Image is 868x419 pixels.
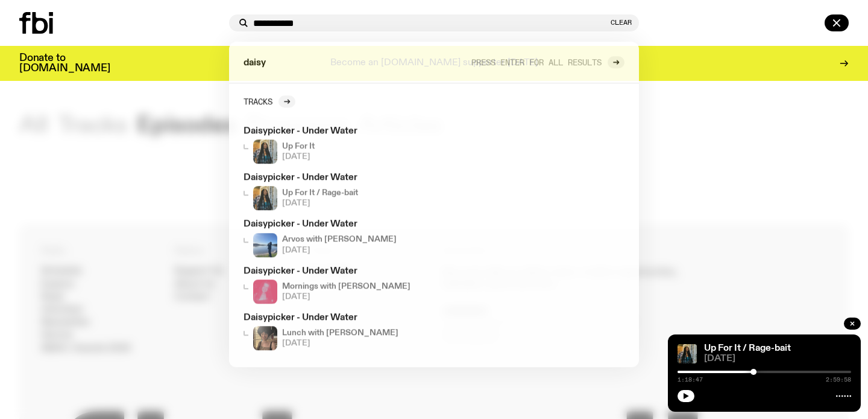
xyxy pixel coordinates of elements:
button: Clear [611,19,632,26]
span: daisy [244,59,266,68]
a: Press enter for all results [471,56,624,68]
h4: Mornings with [PERSON_NAME] [282,283,410,290]
span: [DATE] [282,153,315,161]
span: [DATE] [704,354,851,363]
a: Daisypicker - Under WaterMornings with [PERSON_NAME][DATE] [239,262,470,309]
h4: Up For It [282,142,315,150]
h3: Daisypicker - Under Water [244,127,465,136]
h4: Lunch with [PERSON_NAME] [282,329,398,337]
h3: Daisypicker - Under Water [244,267,465,276]
h3: Daisypicker - Under Water [244,220,465,229]
span: [DATE] [282,339,398,347]
span: 1:18:47 [678,377,703,383]
img: Ify - a Brown Skin girl with black braided twists, looking up to the side with her tongue stickin... [253,187,277,211]
span: [DATE] [282,293,410,301]
span: Press enter for all results [471,58,602,67]
img: Ify - a Brown Skin girl with black braided twists, looking up to the side with her tongue stickin... [253,139,277,164]
a: Up For It / Rage-bait [704,344,791,353]
img: Ify - a Brown Skin girl with black braided twists, looking up to the side with her tongue stickin... [678,344,697,363]
a: Daisypicker - Under WaterIfy - a Brown Skin girl with black braided twists, looking up to the sid... [239,168,470,215]
a: Daisypicker - Under WaterArvos with [PERSON_NAME][DATE] [239,216,470,262]
h4: Arvos with [PERSON_NAME] [282,236,397,244]
a: Tracks [244,95,295,107]
a: Daisypicker - Under WaterIfy - a Brown Skin girl with black braided twists, looking up to the sid... [239,122,470,168]
span: 2:59:58 [826,377,851,383]
a: Daisypicker - Under WaterLunch with [PERSON_NAME][DATE] [239,309,470,355]
h3: Donate to [DOMAIN_NAME] [19,53,110,74]
span: [DATE] [282,246,397,254]
h3: Daisypicker - Under Water [244,313,465,322]
h2: Tracks [244,97,272,106]
span: [DATE] [282,200,358,208]
h4: Up For It / Rage-bait [282,189,358,197]
h3: Daisypicker - Under Water [244,173,465,182]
